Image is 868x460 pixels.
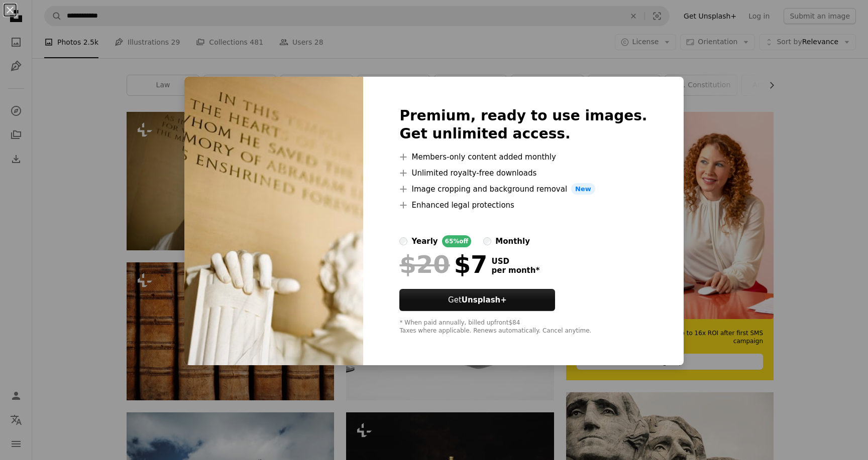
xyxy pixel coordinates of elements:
[442,235,472,247] div: 65% off
[495,235,530,247] div: monthly
[399,237,407,245] input: yearly65%off
[571,183,595,195] span: New
[399,183,647,195] li: Image cropping and background removal
[462,295,507,304] strong: Unsplash+
[399,251,487,277] div: $7
[399,199,647,211] li: Enhanced legal protections
[491,266,539,275] span: per month *
[184,77,363,366] img: premium_photo-1694475298493-34b4510811b9
[399,251,450,277] span: $20
[399,289,555,311] button: GetUnsplash+
[483,237,491,245] input: monthly
[491,257,539,266] span: USD
[399,319,647,335] div: * When paid annually, billed upfront $84 Taxes where applicable. Renews automatically. Cancel any...
[399,107,647,143] h2: Premium, ready to use images. Get unlimited access.
[399,151,647,163] li: Members-only content added monthly
[411,235,438,247] div: yearly
[399,167,647,179] li: Unlimited royalty-free downloads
